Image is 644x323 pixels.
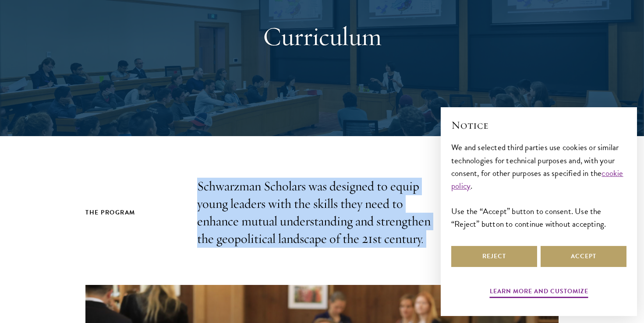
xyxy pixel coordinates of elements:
[197,178,447,248] p: Schwarzman Scholars was designed to equip young leaders with the skills they need to enhance mutu...
[451,118,626,133] h2: Notice
[541,246,626,267] button: Accept
[490,286,588,299] button: Learn more and customize
[85,207,180,218] h2: The Program
[451,167,623,192] a: cookie policy
[451,141,626,230] div: We and selected third parties use cookies or similar technologies for technical purposes and, wit...
[171,21,473,52] h1: Curriculum
[451,246,537,267] button: Reject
